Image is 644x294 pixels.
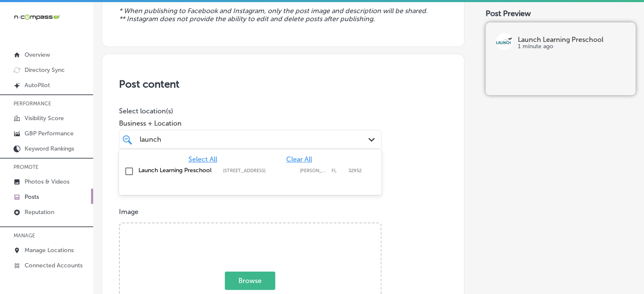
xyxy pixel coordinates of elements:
[25,247,74,254] p: Manage Locations
[332,168,344,173] label: FL
[300,168,327,173] label: Merritt Island
[119,78,447,90] h3: Post content
[348,168,362,173] label: 32952
[188,155,217,163] span: Select All
[25,82,50,89] p: AutoPilot
[25,193,39,201] p: Posts
[25,115,64,122] p: Visibility Score
[119,107,381,115] p: Select location(s)
[25,178,69,185] p: Photos & Videos
[225,272,275,290] span: Browse
[119,7,428,15] i: * When publishing to Facebook and Instagram, only the post image and description will be shared.
[518,36,625,43] p: Launch Learning Preschool
[518,43,625,50] p: 1 minute ago
[119,208,447,216] p: Image
[14,13,60,21] img: 660ab0bf-5cc7-4cb8-ba1c-48b5ae0f18e60NCTV_CLogo_TV_Black_-500x88.png
[138,167,215,174] label: Launch Learning Preschool
[119,15,375,23] i: ** Instagram does not provide the ability to edit and delete posts after publishing.
[25,66,65,74] p: Directory Sync
[25,130,74,137] p: GBP Performance
[286,155,312,163] span: Clear All
[486,9,636,18] div: Post Preview
[25,209,54,216] p: Reputation
[496,33,513,50] img: logo
[25,145,74,152] p: Keyword Rankings
[25,51,50,58] p: Overview
[119,119,381,127] span: Business + Location
[223,168,296,173] label: 315 S Courtenay Pkwy
[25,262,83,269] p: Connected Accounts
